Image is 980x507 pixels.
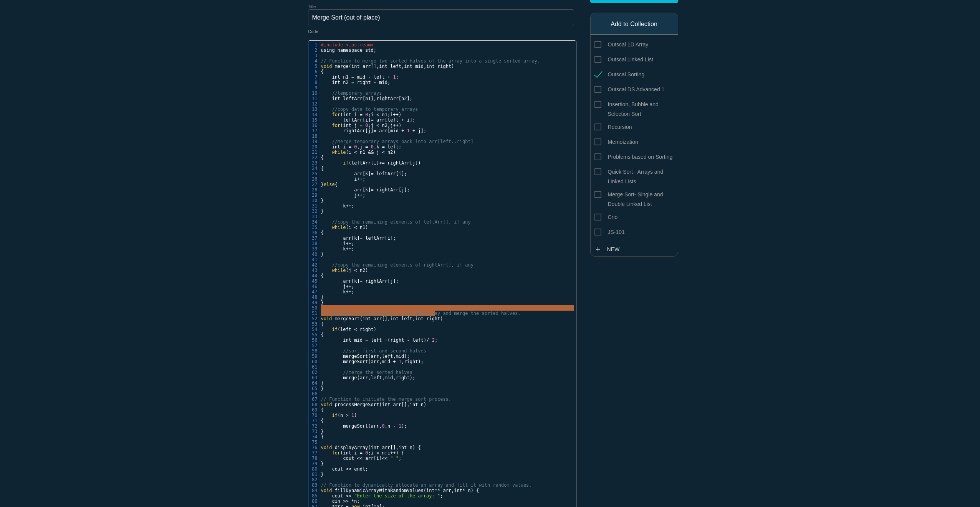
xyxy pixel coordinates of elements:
span: i [371,112,374,117]
span: mid [390,128,399,133]
span: ( [ ] [ ]) [321,160,421,166]
div: 39 [308,246,319,252]
span: 2 [432,337,435,343]
div: 4 [308,58,319,64]
span: ( , , ); [321,359,424,364]
div: 32 [308,209,319,214]
span: + [401,128,404,133]
span: Outscal 1D Array [594,40,649,49]
span: int [343,337,351,343]
div: 37 [308,235,319,241]
span: j [418,128,421,133]
div: 61 [308,364,319,370]
span: k [365,187,368,193]
div: 50 [308,305,319,311]
span: k [354,278,357,284]
div: 58 [308,348,319,354]
span: ++ [357,176,362,182]
span: if [332,327,337,332]
span: int [343,112,351,117]
span: int [415,316,424,321]
span: int [363,316,371,321]
span: < [376,112,379,117]
div: 18 [308,133,319,139]
span: arr [371,359,379,364]
span: mid [415,64,424,69]
span: = [365,337,368,343]
span: n2 [387,150,393,155]
span: n1 [360,150,365,155]
div: 51 [308,311,319,316]
div: 22 [308,155,319,160]
span: Outscal DS Advanced 1 [594,85,665,94]
span: ; [321,289,354,295]
span: } [321,198,324,203]
span: ( , , ); [321,354,410,359]
span: rightArr [387,160,410,166]
span: + [412,128,415,133]
span: int [332,96,340,101]
span: leftArr [365,235,385,241]
span: // Function to recursively divide the array and merge the sorted halves. [321,311,521,316]
span: } { [321,182,338,187]
span: arr [374,316,382,321]
span: else [324,182,335,187]
div: 1 [308,42,319,48]
div: 12 [308,101,319,107]
span: [ ] [ ]; [321,171,407,176]
span: arr [376,117,385,123]
div: 8 [308,80,319,85]
div: 56 [308,337,319,343]
div: 27 [308,182,319,187]
div: 55 [308,332,319,337]
span: //copy data to temporary arrays [332,107,418,112]
span: j [412,160,415,166]
span: rightArr [376,96,399,101]
span: k [365,171,368,176]
span: i [354,176,357,182]
span: ++ [393,123,399,128]
span: //merge temporary arrays back into arr[left..right] [332,139,473,144]
span: k [343,246,346,252]
div: 6 [308,69,319,74]
span: ++ [346,284,351,289]
span: using [321,48,335,53]
span: i [349,225,351,230]
span: 1 [399,359,401,364]
span: j [354,123,357,128]
span: arr [379,128,387,133]
span: left [401,316,412,321]
span: n1 [365,96,371,101]
span: = [360,123,363,128]
span: 0 [365,123,368,128]
span: = [360,235,363,241]
span: namespace [338,48,363,53]
span: i [374,160,376,166]
div: 20 [308,144,319,150]
span: } [321,300,324,305]
span: i [407,117,410,123]
span: i [354,112,357,117]
span: j [354,193,357,198]
span: / [426,337,429,343]
div: 11 [308,96,319,101]
span: Crio [594,212,618,222]
span: left [412,337,424,343]
span: <= [379,160,384,166]
span: void [321,316,332,321]
span: //copy the remaining elements of leftArr[], if any [332,219,470,225]
span: int [351,64,360,69]
span: ++ [346,246,351,252]
span: rightArr [376,187,399,193]
span: [ ] [ ]; [321,235,396,241]
div: 34 [308,219,319,225]
span: ++ [357,193,362,198]
span: i [349,150,351,155]
span: } [321,209,324,214]
span: j [390,123,393,128]
span: ; [321,203,354,209]
span: j [368,128,371,133]
div: 54 [308,327,319,332]
span: < [354,268,357,273]
span: [ ] [ ]; [321,117,416,123]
